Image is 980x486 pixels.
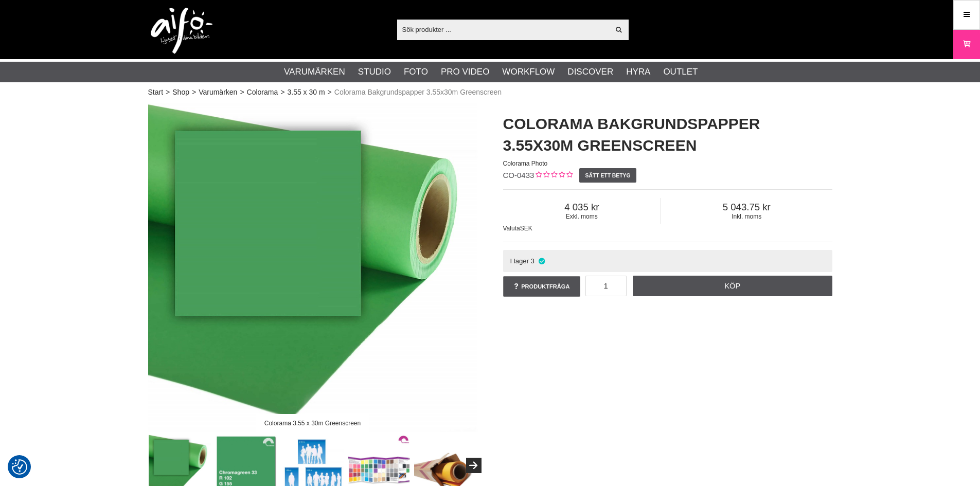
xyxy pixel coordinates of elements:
[280,87,284,98] span: >
[148,87,164,98] a: Start
[503,160,548,167] span: Colorama Photo
[510,257,529,265] span: I lager
[172,87,189,98] a: Shop
[466,458,482,473] button: Next
[397,22,610,37] input: Sök produkter ...
[567,65,613,79] a: Discover
[199,87,237,98] a: Varumärken
[531,257,534,265] span: 3
[661,202,832,213] span: 5 043.75
[247,87,278,98] a: Colorama
[520,225,532,232] span: SEK
[166,87,170,98] span: >
[633,276,832,296] a: Köp
[503,202,661,213] span: 4 035
[626,65,650,79] a: Hyra
[537,257,546,265] i: I lager
[579,168,636,183] a: Sätt ett betyg
[287,87,325,98] a: 3.55 x 30 m
[503,225,520,232] span: Valuta
[334,87,502,98] span: Colorama Bakgrundspapper 3.55x30m Greenscreen
[503,113,832,156] h1: Colorama Bakgrundspapper 3.55x30m Greenscreen
[256,414,369,432] div: Colorama 3.55 x 30m Greenscreen
[502,65,555,79] a: Workflow
[12,458,27,476] button: Samtyckesinställningar
[503,171,534,179] span: CO-0433
[404,65,428,79] a: Foto
[663,65,698,79] a: Outlet
[151,8,212,54] img: logo.png
[503,276,580,297] a: Produktfråga
[358,65,391,79] a: Studio
[441,65,489,79] a: Pro Video
[503,213,661,220] span: Exkl. moms
[328,87,332,98] span: >
[534,170,573,181] div: Kundbetyg: 0
[12,459,27,475] img: Revisit consent button
[192,87,196,98] span: >
[148,103,477,432] img: Colorama 3.55 x 30m Greenscreen
[240,87,244,98] span: >
[284,65,345,79] a: Varumärken
[661,213,832,220] span: Inkl. moms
